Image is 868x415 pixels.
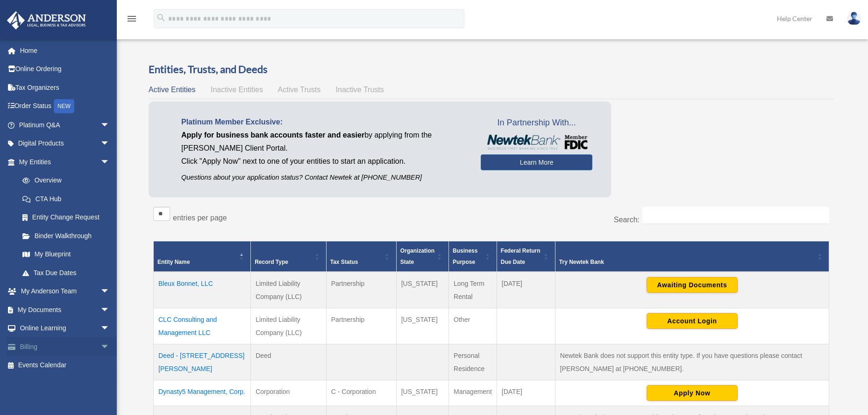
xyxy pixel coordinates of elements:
td: Dynasty5 Management, Corp. [154,380,251,406]
label: entries per page [173,214,227,222]
td: [US_STATE] [396,380,448,406]
p: Questions about your application status? Contact Newtek at [PHONE_NUMBER] [181,172,467,183]
a: CTA Hub [13,189,119,208]
td: Limited Liability Company (LLC) [251,272,327,308]
a: Order StatusNEW [7,97,124,116]
span: Active Trusts [278,86,321,94]
span: arrow_drop_down [100,116,119,135]
th: Business Purpose: Activate to sort [449,241,497,272]
img: NewtekBankLogoSM.png [485,135,588,150]
td: Newtek Bank does not support this entity type. If you have questions please contact [PERSON_NAME]... [555,344,829,380]
td: [DATE] [497,380,555,406]
th: Federal Return Due Date: Activate to sort [497,241,555,272]
i: search [156,13,166,23]
span: Inactive Trusts [336,86,384,94]
td: Deed [251,344,327,380]
th: Record Type: Activate to sort [251,241,327,272]
a: My Blueprint [13,245,119,264]
div: NEW [54,99,74,113]
label: Search: [614,216,640,224]
span: arrow_drop_down [100,319,119,338]
img: User Pic [847,12,861,25]
td: Deed - [STREET_ADDRESS][PERSON_NAME] [154,344,251,380]
span: Inactive Entities [211,86,263,94]
a: menu [126,16,137,24]
td: [US_STATE] [396,308,448,344]
span: Organization State [400,248,434,265]
a: Online Ordering [7,60,124,79]
td: [US_STATE] [396,272,448,308]
p: Click "Apply Now" next to one of your entities to start an application. [181,155,467,168]
button: Account Login [647,313,738,329]
span: Active Entities [149,86,195,94]
a: My Entitiesarrow_drop_down [7,153,119,171]
span: Apply for business bank accounts faster and easier [181,131,364,139]
button: Apply Now [647,385,738,401]
span: Entity Name [157,259,190,265]
a: My Anderson Teamarrow_drop_down [7,282,124,301]
td: Corporation [251,380,327,406]
td: CLC Consulting and Management LLC [154,308,251,344]
a: Billingarrow_drop_down [7,337,124,356]
th: Tax Status: Activate to sort [326,241,396,272]
div: Try Newtek Bank [559,256,815,268]
th: Organization State: Activate to sort [396,241,448,272]
a: Tax Organizers [7,78,124,97]
span: Federal Return Due Date [501,248,541,265]
a: Overview [13,171,114,190]
span: In Partnership With... [481,116,592,131]
a: Digital Productsarrow_drop_down [7,134,124,153]
a: My Documentsarrow_drop_down [7,300,124,319]
img: Anderson Advisors Platinum Portal [4,11,89,29]
a: Online Learningarrow_drop_down [7,319,124,338]
td: Other [449,308,497,344]
span: arrow_drop_down [100,337,119,357]
td: Partnership [326,272,396,308]
a: Learn More [481,154,592,170]
span: arrow_drop_down [100,153,119,172]
h3: Entities, Trusts, and Deeds [149,62,834,77]
td: Bleux Bonnet, LLC [154,272,251,308]
td: Management [449,380,497,406]
span: arrow_drop_down [100,300,119,320]
span: Record Type [255,259,288,265]
th: Try Newtek Bank : Activate to sort [555,241,829,272]
p: by applying from the [PERSON_NAME] Client Portal. [181,129,467,155]
i: menu [126,13,137,24]
a: Tax Due Dates [13,263,119,282]
td: Limited Liability Company (LLC) [251,308,327,344]
a: Events Calendar [7,356,124,375]
td: Personal Residence [449,344,497,380]
th: Entity Name: Activate to invert sorting [154,241,251,272]
a: Home [7,41,124,60]
span: arrow_drop_down [100,282,119,301]
td: Partnership [326,308,396,344]
a: Platinum Q&Aarrow_drop_down [7,116,124,134]
span: arrow_drop_down [100,134,119,153]
td: C - Corporation [326,380,396,406]
td: [DATE] [497,272,555,308]
button: Awaiting Documents [647,277,738,293]
td: Long Term Rental [449,272,497,308]
span: Tax Status [330,259,358,265]
a: Account Login [647,317,738,324]
a: Entity Change Request [13,208,119,227]
span: Business Purpose [453,248,477,265]
a: Binder Walkthrough [13,226,119,245]
p: Platinum Member Exclusive: [181,116,467,129]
